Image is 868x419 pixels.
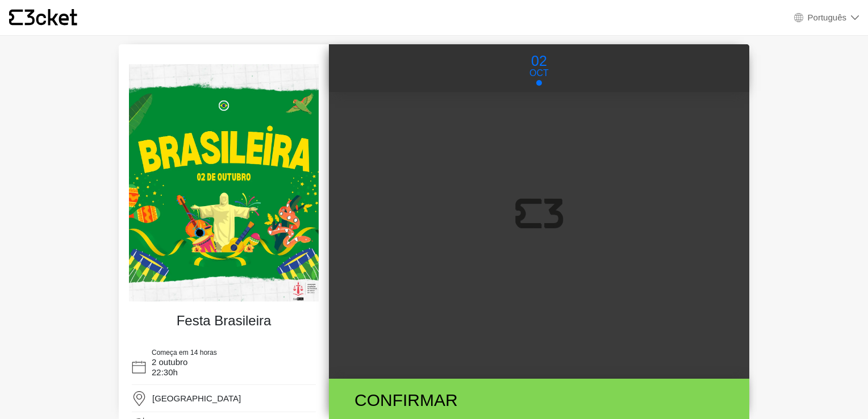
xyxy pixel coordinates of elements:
g: {' '} [9,10,23,26]
div: Confirmar [346,387,603,413]
button: 02 Oct [518,50,561,86]
span: [GEOGRAPHIC_DATA] [152,393,241,403]
p: Oct [529,66,549,80]
span: 2 outubro 22:30h [152,357,187,377]
span: Começa em 14 horas [152,349,217,357]
p: 02 [529,51,549,72]
img: 96531dda3d634d17aea5d9ed72761847.webp [129,64,319,301]
h4: Festa Brasileira [135,313,313,329]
